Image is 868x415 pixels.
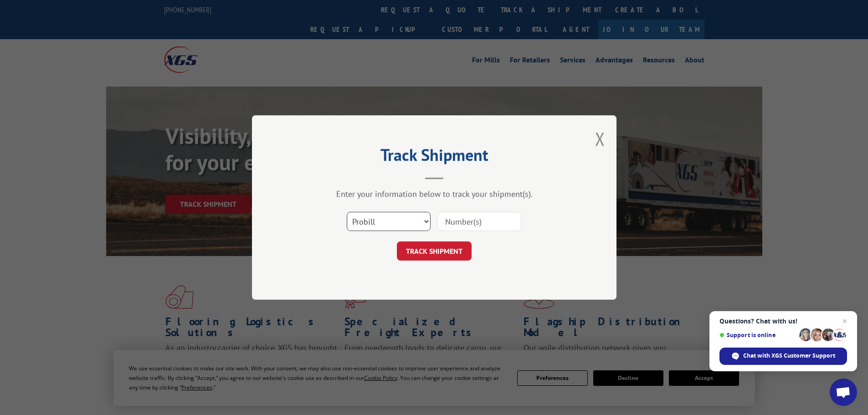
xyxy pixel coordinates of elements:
[839,316,850,327] span: Close chat
[298,149,571,166] h2: Track Shipment
[830,379,857,406] div: Open chat
[298,189,571,199] div: Enter your information below to track your shipment(s).
[743,352,835,360] span: Chat with XGS Customer Support
[719,318,847,325] span: Questions? Chat with us!
[595,127,605,151] button: Close modal
[719,348,847,365] div: Chat with XGS Customer Support
[397,241,472,261] button: TRACK SHIPMENT
[437,212,521,231] input: Number(s)
[719,332,796,338] span: Support is online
